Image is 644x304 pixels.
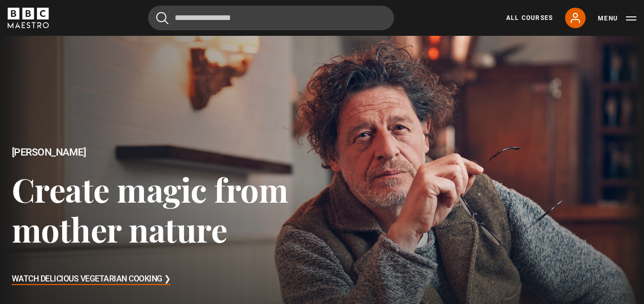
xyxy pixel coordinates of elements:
h3: Watch Delicious Vegetarian Cooking ❯ [12,272,171,287]
button: Submit the search query [156,12,169,25]
h2: [PERSON_NAME] [12,146,322,158]
input: Search [148,6,394,30]
svg: BBC Maestro [8,8,49,28]
button: Toggle navigation [598,13,636,24]
a: All Courses [506,13,553,23]
h3: Create magic from mother nature [12,169,322,249]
